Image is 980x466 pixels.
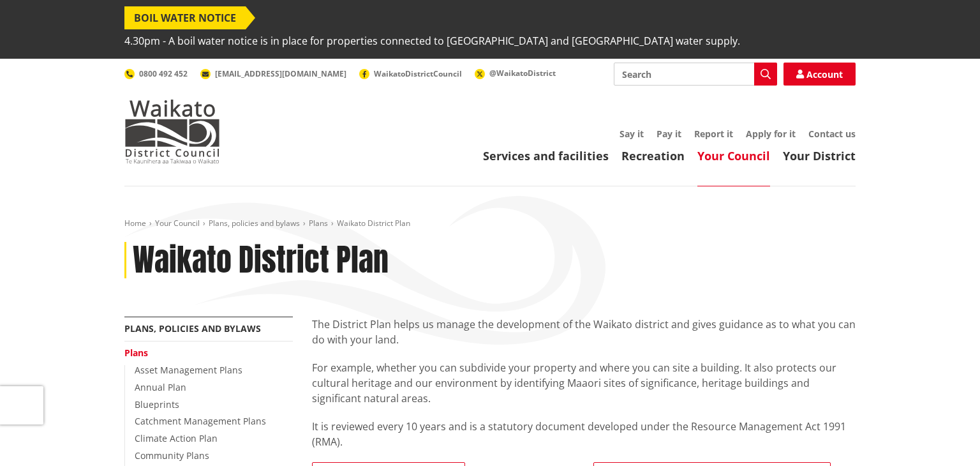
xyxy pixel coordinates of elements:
[155,218,200,229] a: Your Council
[200,68,346,79] a: [EMAIL_ADDRESS][DOMAIN_NAME]
[337,218,410,229] span: Waikato District Plan
[124,29,740,52] span: 4.30pm - A boil water notice is in place for properties connected to [GEOGRAPHIC_DATA] and [GEOGR...
[657,128,681,140] a: Pay it
[124,322,261,334] a: Plans, policies and bylaws
[621,148,685,163] a: Recreation
[135,398,179,410] a: Blueprints
[489,68,556,79] span: @WaikatoDistrict
[215,68,346,79] span: [EMAIL_ADDRESS][DOMAIN_NAME]
[135,432,218,444] a: Climate Action Plan
[359,68,462,79] a: WaikatoDistrictCouncil
[475,68,556,79] a: @WaikatoDistrict
[124,100,220,163] img: Waikato District Council - Te Kaunihera aa Takiwaa o Waikato
[783,63,856,86] a: Account
[483,148,609,163] a: Services and facilities
[124,68,188,79] a: 0800 492 452
[135,381,186,393] a: Annual Plan
[614,63,777,86] input: Search input
[124,218,856,229] nav: breadcrumb
[209,218,300,229] a: Plans, policies and bylaws
[808,128,856,140] a: Contact us
[694,128,733,140] a: Report it
[309,218,328,229] a: Plans
[135,415,266,427] a: Catchment Management Plans
[124,6,246,29] span: BOIL WATER NOTICE
[374,68,462,79] span: WaikatoDistrictCouncil
[135,364,242,376] a: Asset Management Plans
[124,347,148,359] a: Plans
[312,419,856,449] p: It is reviewed every 10 years and is a statutory document developed under the Resource Management...
[746,128,796,140] a: Apply for it
[135,449,209,462] a: Community Plans
[139,68,188,79] span: 0800 492 452
[312,317,856,347] p: The District Plan helps us manage the development of the Waikato district and gives guidance as t...
[697,148,770,163] a: Your Council
[312,360,856,406] p: For example, whether you can subdivide your property and where you can site a building. It also p...
[620,128,644,140] a: Say it
[133,242,389,279] h1: Waikato District Plan
[783,148,856,163] a: Your District
[124,218,146,229] a: Home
